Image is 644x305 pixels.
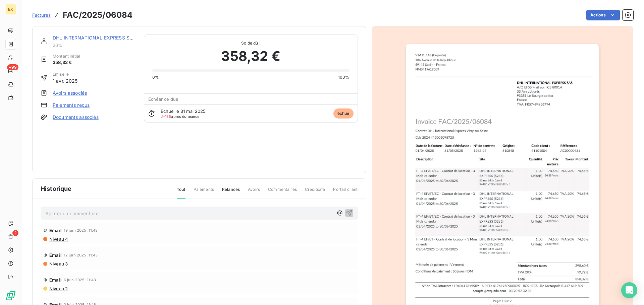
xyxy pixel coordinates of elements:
span: Email [49,228,62,233]
span: 0% [152,74,159,80]
span: Email [49,277,62,283]
span: Tout [177,186,185,199]
span: Émise le [53,71,78,77]
span: 358,32 € [53,59,80,66]
button: Actions [586,10,620,20]
span: Factures [32,12,51,18]
span: 19 juin 2025, 11:43 [64,228,98,232]
span: Relances [222,186,240,198]
a: DHL INTERNATIONAL EXPRESS SAS [53,35,136,41]
a: Avoirs associés [53,90,87,96]
span: Email [49,252,62,258]
span: Niveau 3 [49,261,68,266]
span: 2 [12,230,18,236]
a: Factures [32,12,51,18]
span: Commentaires [268,186,297,198]
span: après échéance [161,115,200,119]
span: 6 juin 2025, 11:43 [64,278,96,282]
span: Échue le 31 mai 2025 [161,108,206,114]
span: Échéance due [148,96,179,102]
span: Paiements [194,186,214,198]
div: Open Intercom Messenger [621,282,637,298]
span: Montant initial [53,53,80,59]
span: Creditsafe [305,186,325,198]
span: Historique [41,184,72,193]
span: Niveau 2 [49,286,68,291]
span: Portail client [333,186,358,198]
img: Logo LeanPay [5,290,16,301]
span: 100% [338,74,350,80]
span: Solde dû : [152,40,350,46]
span: Niveau 4 [49,236,68,242]
a: Paiements reçus [53,102,90,108]
span: 1 avr. 2025 [53,77,78,84]
span: 358,32 € [221,46,280,66]
span: 12 juin 2025, 11:43 [64,253,98,257]
span: Avoirs [248,186,260,198]
div: EX [5,4,16,15]
span: J+135 [161,114,171,119]
span: échue [333,108,354,119]
span: 2610 [53,43,136,48]
span: +99 [7,64,18,70]
h3: FAC/2025/06084 [63,9,132,21]
a: Documents associés [53,114,99,121]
